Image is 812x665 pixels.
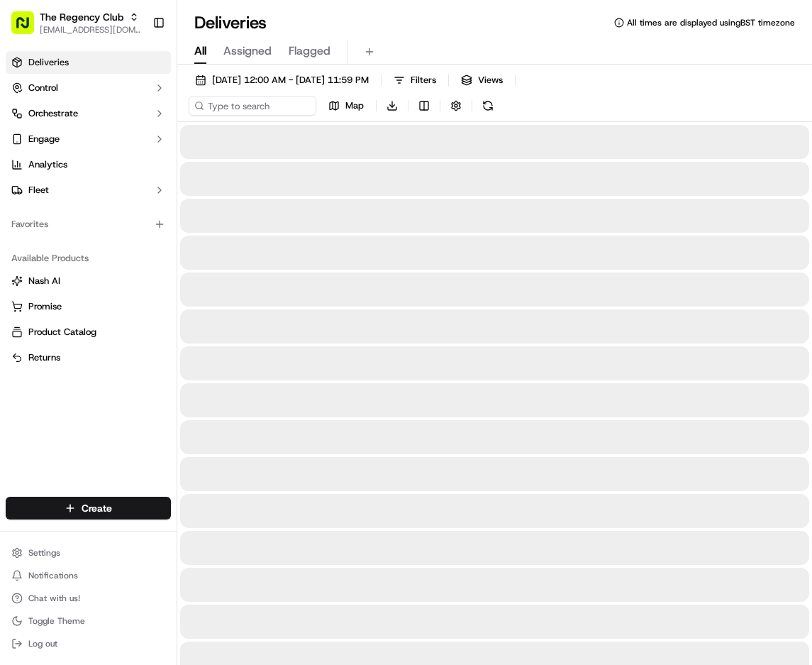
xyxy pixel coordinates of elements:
span: Analytics [28,158,67,171]
button: Toggle Theme [6,611,171,631]
span: Toggle Theme [28,615,85,627]
span: Filters [411,74,436,87]
button: Engage [6,128,171,150]
span: All [194,43,206,60]
button: The Regency Club [40,10,123,24]
button: Settings [6,543,171,563]
button: Log out [6,634,171,654]
button: Control [6,77,171,99]
span: Engage [28,133,60,145]
a: Deliveries [6,51,171,74]
button: Nash AI [6,270,171,292]
span: [DATE] 12:00 AM - [DATE] 11:59 PM [212,74,369,87]
button: Create [6,497,171,520]
div: Favorites [6,213,171,236]
button: Chat with us! [6,588,171,608]
button: The Regency Club[EMAIL_ADDRESS][DOMAIN_NAME] [6,6,147,40]
span: Assigned [223,43,272,60]
span: Product Catalog [28,326,96,339]
button: Product Catalog [6,321,171,344]
span: Nash AI [28,275,60,287]
button: [DATE] 12:00 AM - [DATE] 11:59 PM [189,70,375,90]
span: Flagged [289,43,330,60]
button: Filters [387,70,443,90]
button: Returns [6,346,171,369]
button: Notifications [6,566,171,586]
span: Settings [28,547,60,559]
div: Available Products [6,247,171,270]
span: Returns [28,351,60,364]
span: Control [28,82,58,94]
span: Notifications [28,570,78,581]
a: Returns [11,351,165,364]
a: Analytics [6,153,171,176]
button: Map [322,96,370,116]
span: Create [82,501,112,515]
button: Views [455,70,509,90]
button: Promise [6,295,171,318]
span: Chat with us! [28,593,80,604]
input: Type to search [189,96,316,116]
span: Views [478,74,503,87]
span: Log out [28,638,57,649]
span: Fleet [28,184,49,197]
span: All times are displayed using BST timezone [627,17,795,28]
span: Promise [28,300,62,313]
span: Orchestrate [28,107,78,120]
span: Map [345,99,364,112]
a: Nash AI [11,275,165,287]
h1: Deliveries [194,11,267,34]
button: Refresh [478,96,498,116]
button: [EMAIL_ADDRESS][DOMAIN_NAME] [40,24,141,35]
a: Promise [11,300,165,313]
span: Deliveries [28,56,69,69]
button: Fleet [6,179,171,202]
a: Product Catalog [11,326,165,339]
button: Orchestrate [6,102,171,125]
